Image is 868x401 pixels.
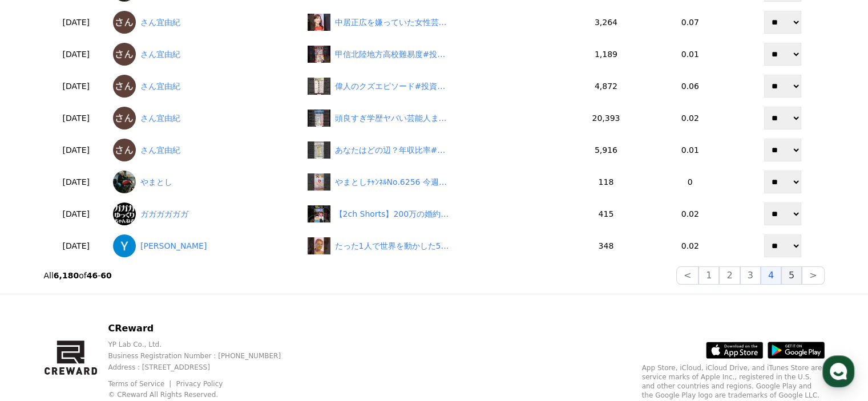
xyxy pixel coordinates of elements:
[639,102,741,134] td: 0.02
[639,6,741,38] td: 0.07
[639,198,741,230] td: 0.02
[573,198,639,230] td: 415
[113,107,298,129] a: さん宜由紀
[113,11,136,34] img: さん宜由紀
[113,139,298,161] a: さん宜由紀
[573,134,639,166] td: 5,916
[639,134,741,166] td: 0.01
[169,323,197,333] span: Settings
[573,166,639,198] td: 118
[719,266,740,285] button: 2
[335,112,449,124] div: 頭良すぎ学歴ヤバい芸能人まとめ#投資#転職#貯金
[54,271,79,280] strong: 6,180
[113,171,136,193] img: やまとし
[113,171,298,193] a: やまとし
[308,78,330,95] img: 偉人のクズエピソード#投資#転職#貯金
[335,240,449,252] div: たった1人で世界を動かした5人の実話。#一人の力 #世界を変えた人 #感動の実話 #行動する勇気
[44,134,109,166] td: [DATE]
[113,234,298,257] a: [PERSON_NAME]
[308,110,568,127] a: 頭良すぎ学歴ヤバい芸能人まとめ#投資#転職#貯金 頭良すぎ学歴ヤバい芸能人まとめ#投資#転職#貯金
[113,75,136,98] img: さん宜由紀
[100,271,111,280] strong: 60
[176,380,223,388] a: Privacy Policy
[308,205,330,222] img: 【2ch Shorts】200万の婚約指輪を買う直前、彼女の“本性”に気づいた男の決断【ゆっくり解説】 #Shorts #ゆっくり解説 #ゆっくり2ch #2ちゃんねる
[740,266,761,285] button: 3
[3,306,75,335] a: Home
[87,271,98,280] strong: 46
[108,380,173,388] a: Terms of Service
[308,173,568,191] a: やまとしﾁｬﾝﾈﾙNo.6256 今週最後のめざましじゃんけんでーす✌️🙅✊🤩 やまとしﾁｬﾝﾈﾙNo.6256 今週最後のめざましじゃんけんでーす✌️🙅✊🤩
[75,306,147,335] a: Messages
[573,38,639,70] td: 1,189
[573,6,639,38] td: 3,264
[108,340,308,349] p: YP Lab Co., Ltd.
[108,351,308,361] p: Business Registration Number : [PHONE_NUMBER]
[335,176,449,188] div: やまとしﾁｬﾝﾈﾙNo.6256 今週最後のめざましじゃんけんでーす✌️🙅✊🤩
[308,14,568,31] a: 中居正広を嫌っていた女性芸能人3選#投資#転職#貯金 中居正広を嫌っていた女性芸能人3選#投資#転職#貯金
[308,141,330,159] img: あなたはどの辺？年収比率#投資#転職#貯金
[335,208,449,220] div: 【2ch Shorts】200万の婚約指輪を買う直前、彼女の“本性”に気づいた男の決断【ゆっくり解説】 #Shorts #ゆっくり解説 #ゆっくり2ch #2ちゃんねる
[147,306,219,335] a: Settings
[308,110,330,127] img: 頭良すぎ学歴ヤバい芸能人まとめ#投資#転職#貯金
[802,266,824,285] button: >
[44,6,109,38] td: [DATE]
[573,102,639,134] td: 20,393
[308,237,330,254] img: たった1人で世界を動かした5人の実話。#一人の力 #世界を変えた人 #感動の実話 #行動する勇気
[308,14,330,31] img: 中居正広を嫌っていた女性芸能人3選#投資#転職#貯金
[44,198,109,230] td: [DATE]
[308,46,330,63] img: 甲信北陸地方高校難易度#投資#転職#貯金
[113,234,136,257] img: Yusaku Mizoguchi
[44,166,109,198] td: [DATE]
[29,323,49,333] span: Home
[113,107,136,129] img: さん宜由紀
[44,270,112,281] p: All of -
[699,266,719,285] button: 1
[335,17,449,29] div: 中居正広を嫌っていた女性芸能人3選#投資#転職#貯金
[573,230,639,262] td: 348
[108,363,308,372] p: Address : [STREET_ADDRESS]
[108,390,308,399] p: © CReward All Rights Reserved.
[113,11,298,34] a: さん宜由紀
[95,324,128,333] span: Messages
[639,70,741,102] td: 0.06
[308,46,568,63] a: 甲信北陸地方高校難易度#投資#転職#貯金 甲信北陸地方高校難易度#投資#転職#貯金
[335,48,449,60] div: 甲信北陸地方高校難易度#投資#転職#貯金
[113,75,298,98] a: さん宜由紀
[335,144,449,156] div: あなたはどの辺？年収比率#投資#転職#貯金
[113,43,136,66] img: さん宜由紀
[639,166,741,198] td: 0
[335,80,449,92] div: 偉人のクズエピソード#投資#転職#貯金
[113,139,136,161] img: さん宜由紀
[44,70,109,102] td: [DATE]
[308,78,568,95] a: 偉人のクズエピソード#投資#転職#貯金 偉人のクズエピソード#投資#転職#貯金
[308,205,568,222] a: 【2ch Shorts】200万の婚約指輪を買う直前、彼女の“本性”に気づいた男の決断【ゆっくり解説】 #Shorts #ゆっくり解説 #ゆっくり2ch #2ちゃんねる 【2ch Shorts】...
[44,102,109,134] td: [DATE]
[573,70,639,102] td: 4,872
[308,173,330,191] img: やまとしﾁｬﾝﾈﾙNo.6256 今週最後のめざましじゃんけんでーす✌️🙅✊🤩
[113,43,298,66] a: さん宜由紀
[308,141,568,159] a: あなたはどの辺？年収比率#投資#転職#貯金 あなたはどの辺？年収比率#投資#転職#貯金
[108,322,308,335] p: CReward
[642,363,825,400] p: App Store, iCloud, iCloud Drive, and iTunes Store are service marks of Apple Inc., registered in ...
[113,202,136,225] img: ガガガガガガ
[44,230,109,262] td: [DATE]
[639,230,741,262] td: 0.02
[781,266,802,285] button: 5
[44,38,109,70] td: [DATE]
[761,266,781,285] button: 4
[308,237,568,254] a: たった1人で世界を動かした5人の実話。#一人の力 #世界を変えた人 #感動の実話 #行動する勇気 たった1人で世界を動かした5人の実話。#一人の力 #世界を変えた人 #感動の実話 #行動する勇気
[676,266,699,285] button: <
[639,38,741,70] td: 0.01
[113,202,298,225] a: ガガガガガガ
